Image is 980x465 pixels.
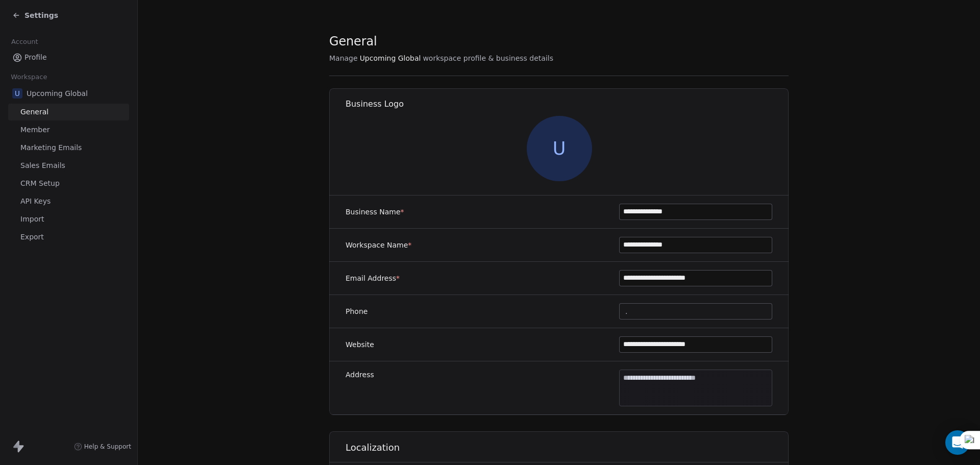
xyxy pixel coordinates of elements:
[527,116,592,181] span: U
[346,240,411,250] label: Workspace Name
[360,53,421,63] span: Upcoming Global
[8,139,129,156] a: Marketing Emails
[423,53,553,63] span: workspace profile & business details
[346,442,789,454] h1: Localization
[8,175,129,192] a: CRM Setup
[346,99,789,110] h1: Business Logo
[12,88,22,99] span: U
[346,370,374,380] label: Address
[20,196,51,207] span: API Keys
[27,88,88,99] span: Upcoming Global
[7,34,42,50] span: Account
[346,273,400,283] label: Email Address
[346,207,404,217] label: Business Name
[8,193,129,210] a: API Keys
[7,69,52,85] span: Workspace
[20,142,82,153] span: Marketing Emails
[74,443,131,451] a: Help & Support
[8,229,129,246] a: Export
[20,214,44,225] span: Import
[346,306,367,316] label: Phone
[20,125,50,135] span: Member
[8,104,129,120] a: General
[20,160,65,171] span: Sales Emails
[84,443,131,451] span: Help & Support
[8,49,129,66] a: Profile
[20,232,44,242] span: Export
[20,178,60,189] span: CRM Setup
[24,10,58,20] span: Settings
[329,53,358,63] span: Manage
[20,107,48,117] span: General
[8,211,129,228] a: Import
[8,157,129,174] a: Sales Emails
[945,430,970,455] div: Open Intercom Messenger
[346,339,374,350] label: Website
[329,34,377,49] span: General
[8,121,129,138] a: Member
[24,52,47,63] span: Profile
[12,10,58,20] a: Settings
[625,306,627,317] span: .
[619,303,772,320] button: .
